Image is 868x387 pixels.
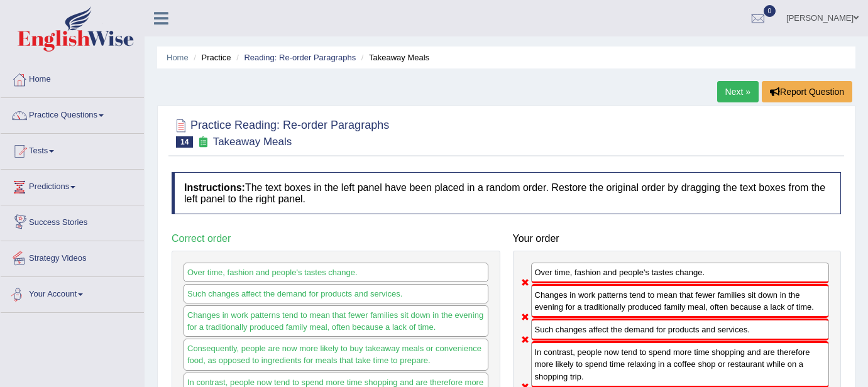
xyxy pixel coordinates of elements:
[184,263,488,282] div: Over time, fashion and people's tastes change.
[358,52,429,63] li: Takeaway Meals
[1,205,144,237] a: Success Stories
[244,53,356,62] a: Reading: Re-order Paragraphs
[1,241,144,273] a: Strategy Videos
[172,172,841,214] h4: The text boxes in the left panel have been placed in a random order. Restore the original order b...
[184,284,488,303] div: Such changes affect the demand for products and services.
[513,233,842,244] h4: Your order
[531,341,830,387] div: In contrast, people now tend to spend more time shopping and are therefore more likely to spend t...
[531,284,830,318] div: Changes in work patterns tend to mean that fewer families sit down in the evening for a tradition...
[172,116,389,148] h2: Practice Reading: Re-order Paragraphs
[1,170,144,201] a: Predictions
[762,81,852,102] button: Report Question
[1,134,144,165] a: Tests
[184,182,245,193] b: Instructions:
[176,136,193,148] span: 14
[172,233,500,244] h4: Correct order
[717,81,759,102] a: Next »
[531,263,830,283] div: Over time, fashion and people's tastes change.
[184,339,488,370] div: Consequently, people are now more likely to buy takeaway meals or convenience food, as opposed to...
[531,319,830,341] div: Such changes affect the demand for products and services.
[213,136,292,148] small: Takeaway Meals
[196,136,209,148] small: Exam occurring question
[1,277,144,308] a: Your Account
[1,98,144,129] a: Practice Questions
[1,62,144,94] a: Home
[764,5,776,17] span: 0
[167,53,189,62] a: Home
[190,52,231,63] li: Practice
[184,305,488,337] div: Changes in work patterns tend to mean that fewer families sit down in the evening for a tradition...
